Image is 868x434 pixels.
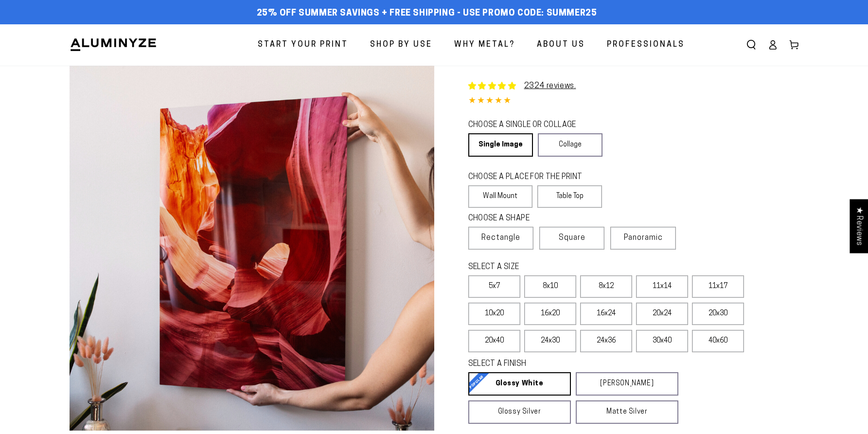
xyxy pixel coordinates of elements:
a: Professionals [600,32,692,58]
span: Panoramic [624,234,663,242]
label: 10x20 [468,303,520,325]
span: Why Metal? [454,38,515,52]
a: About Us [530,32,592,58]
label: 24x36 [580,330,632,352]
span: About Us [537,38,585,52]
span: 25% off Summer Savings + Free Shipping - Use Promo Code: SUMMER25 [257,8,597,19]
summary: Search our site [741,34,762,55]
label: 20x30 [692,303,744,325]
label: 16x24 [580,303,632,325]
a: Glossy Silver [468,400,571,424]
span: Rectangle [481,232,520,244]
label: 16x20 [524,303,576,325]
label: 8x12 [580,275,632,298]
label: 5x7 [468,275,520,298]
a: Start Your Print [250,32,355,58]
a: [PERSON_NAME] [576,372,678,396]
span: Start Your Print [258,38,348,52]
span: Professionals [607,38,685,52]
label: 30x40 [636,330,688,352]
label: 40x60 [692,330,744,352]
div: Click to open Judge.me floating reviews tab [850,199,868,253]
img: Aluminyze [70,37,157,52]
legend: CHOOSE A PLACE FOR THE PRINT [468,172,593,183]
a: Single Image [468,133,533,157]
label: Table Top [537,185,602,208]
legend: SELECT A SIZE [468,262,663,273]
a: Shop By Use [363,32,440,58]
a: Why Metal? [447,32,522,58]
label: 11x14 [636,275,688,298]
label: 20x40 [468,330,520,352]
span: Shop By Use [370,38,432,52]
a: 2324 reviews. [524,82,576,90]
label: 20x24 [636,303,688,325]
a: Collage [538,133,602,157]
label: 24x30 [524,330,576,352]
label: 8x10 [524,275,576,298]
a: Glossy White [468,372,571,396]
label: Wall Mount [468,185,533,208]
a: Matte Silver [576,400,678,424]
label: 11x17 [692,275,744,298]
span: Square [559,232,585,244]
legend: SELECT A FINISH [468,359,655,370]
legend: CHOOSE A SHAPE [468,213,595,224]
legend: CHOOSE A SINGLE OR COLLAGE [468,120,594,131]
div: 4.85 out of 5.0 stars [468,94,799,108]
